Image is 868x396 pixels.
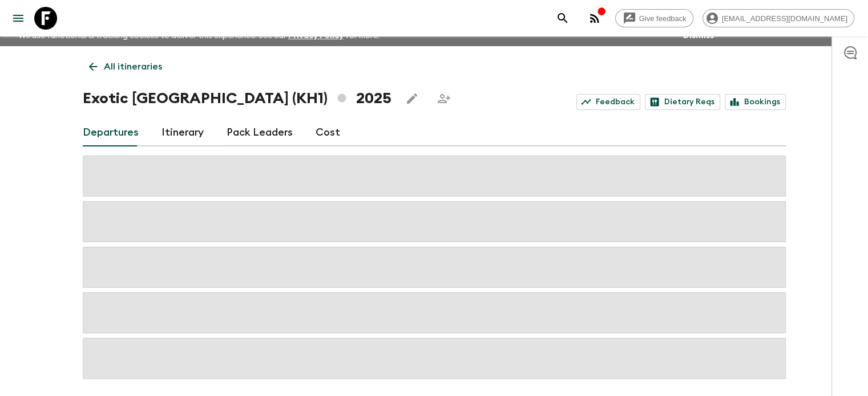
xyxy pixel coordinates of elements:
[83,55,168,78] a: All itineraries
[703,9,854,27] div: [EMAIL_ADDRESS][DOMAIN_NAME]
[725,94,786,110] a: Bookings
[104,60,162,74] p: All itineraries
[576,94,640,110] a: Feedback
[316,119,340,146] a: Cost
[7,7,30,30] button: menu
[615,9,693,27] a: Give feedback
[633,14,693,23] span: Give feedback
[645,94,720,110] a: Dietary Reqs
[401,87,423,110] button: Edit this itinerary
[83,119,139,146] a: Departures
[227,119,293,146] a: Pack Leaders
[716,14,854,23] span: [EMAIL_ADDRESS][DOMAIN_NAME]
[162,119,204,146] a: Itinerary
[83,87,391,110] h1: Exotic [GEOGRAPHIC_DATA] (KH1) 2025
[551,7,574,30] button: search adventures
[433,87,455,110] span: Share this itinerary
